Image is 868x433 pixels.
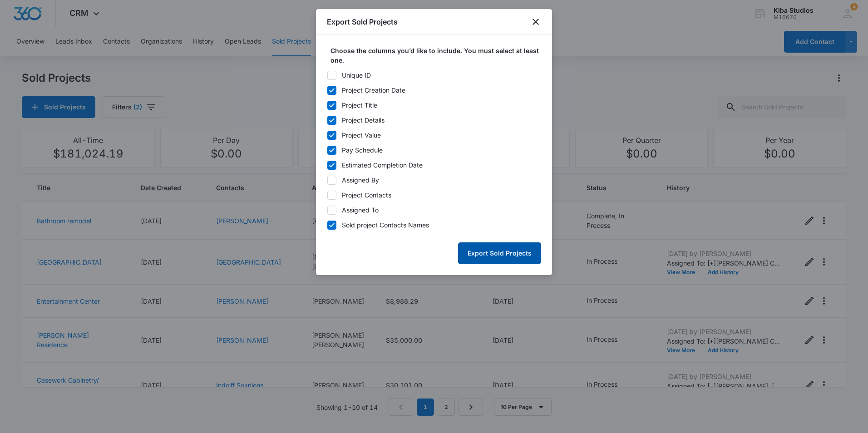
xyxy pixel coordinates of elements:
[342,220,429,230] div: Sold project Contacts Names
[458,242,541,264] button: Export Sold Projects
[342,145,383,155] div: Pay Schedule
[330,46,545,65] label: Choose the columns you’d like to include. You must select at least one.
[327,16,398,27] h1: Export Sold Projects
[342,205,379,215] div: Assigned To
[342,70,371,80] div: Unique ID
[342,175,379,185] div: Assigned By
[530,16,541,27] button: close
[342,130,381,140] div: Project Value
[342,160,423,170] div: Estimated Completion Date
[342,190,391,200] div: Project Contacts
[342,85,405,95] div: Project Creation Date
[342,100,377,110] div: Project Title
[342,115,385,125] div: Project Details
